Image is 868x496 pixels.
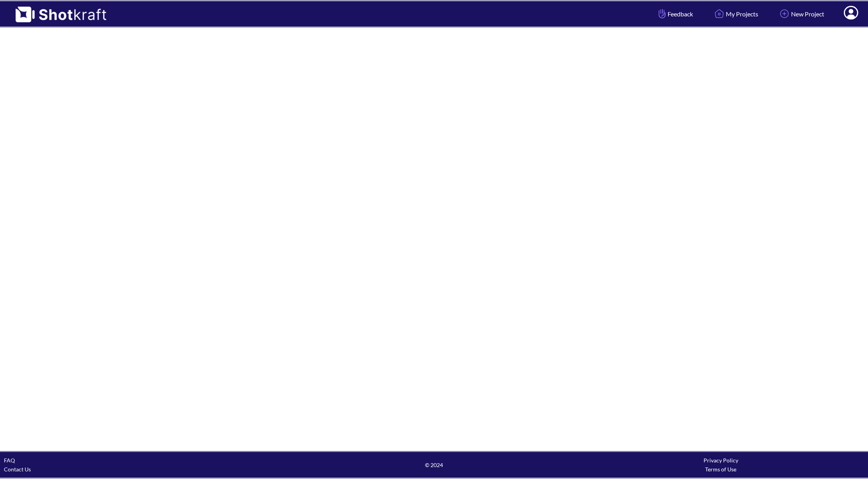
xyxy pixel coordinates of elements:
[291,460,577,469] span: © 2024
[4,457,15,464] a: FAQ
[772,4,830,24] a: New Project
[713,7,726,20] img: Home Icon
[657,7,668,20] img: Hand Icon
[4,466,31,473] a: Contact Us
[577,456,864,465] div: Privacy Policy
[778,7,791,20] img: Add Icon
[577,465,864,474] div: Terms of Use
[707,4,764,24] a: My Projects
[657,9,693,18] span: Feedback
